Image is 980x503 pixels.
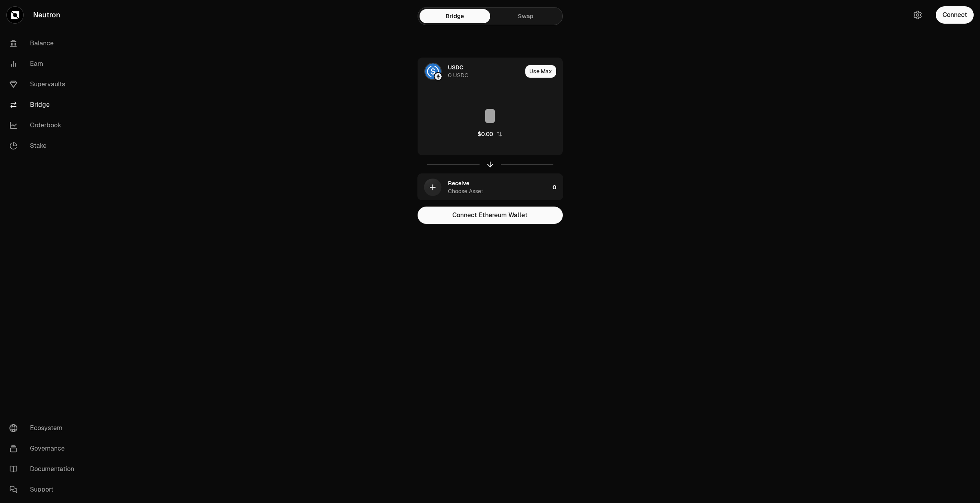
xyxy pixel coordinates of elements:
button: $0.00 [478,130,502,138]
div: ReceiveChoose Asset [418,174,549,201]
a: Bridge [420,9,490,23]
button: ReceiveChoose Asset0 [418,174,563,201]
a: Balance [3,33,85,54]
button: Connect Ethereum Wallet [418,207,563,224]
img: USDC Logo [425,63,441,79]
div: 0 USDC [448,71,468,79]
a: Bridge [3,95,85,115]
a: Support [3,479,85,500]
div: USDC [448,63,463,71]
div: Receive [448,179,469,187]
img: Ethereum Logo [435,73,442,80]
button: Connect [936,6,974,24]
a: Stake [3,136,85,156]
a: Orderbook [3,115,85,136]
div: USDC LogoEthereum LogoUSDC0 USDC [418,58,522,85]
a: Governance [3,438,85,459]
div: $0.00 [478,130,493,138]
a: Supervaults [3,74,85,95]
div: 0 [552,174,562,201]
a: Documentation [3,459,85,479]
a: Swap [490,9,561,23]
a: Earn [3,54,85,74]
a: Ecosystem [3,418,85,438]
button: Use Max [525,65,556,78]
div: Choose Asset [448,187,483,195]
